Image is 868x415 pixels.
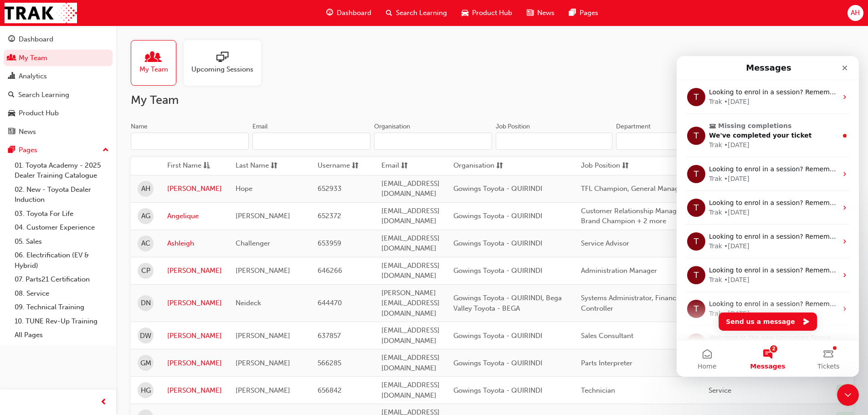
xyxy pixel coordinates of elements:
button: Send us a message [42,256,140,275]
button: First Nameasc-icon [167,160,217,172]
button: Emailsorting-icon [381,160,431,172]
div: News [19,127,36,137]
a: guage-iconDashboard [319,4,379,22]
a: 09. Technical Training [11,300,113,314]
button: DashboardMy TeamAnalyticsSearch LearningProduct HubNews [4,29,113,142]
div: Name [131,122,148,131]
span: [EMAIL_ADDRESS][DOMAIN_NAME] [381,179,440,198]
span: [PERSON_NAME] [236,359,290,367]
span: pages-icon [8,146,15,154]
span: 644470 [318,299,342,307]
span: 566285 [318,359,341,367]
span: Username [318,160,350,172]
span: Upcoming Sessions [191,64,253,75]
div: Trak [32,185,46,195]
span: Tickets [141,307,163,313]
div: Trak [32,118,46,128]
span: Service Advisor [581,239,629,247]
a: [PERSON_NAME] [167,385,222,396]
span: AH [141,184,150,194]
div: Profile image for Trak [10,244,29,262]
a: Upcoming Sessions [184,40,268,86]
span: GM [140,358,151,369]
a: Trak [5,3,77,23]
input: Email [252,133,370,150]
span: Neideck [236,299,261,307]
button: Job Positionsorting-icon [581,160,631,172]
h2: My Team [131,93,853,108]
span: search-icon [8,91,15,99]
span: Job Position [581,160,620,172]
span: News [537,8,555,18]
span: [EMAIL_ADDRESS][DOMAIN_NAME] [381,326,440,345]
input: Name [131,133,249,150]
div: • [DATE] [47,152,73,161]
a: 02. New - Toyota Dealer Induction [11,183,113,207]
button: Organisationsorting-icon [453,160,503,172]
span: search-icon [386,7,392,19]
span: HG [141,385,151,396]
a: 06. Electrification (EV & Hybrid) [11,248,113,272]
span: Gowings Toyota - QUIRINDI [453,332,542,340]
div: Profile image for Trak [10,210,29,228]
input: Job Position [496,133,612,150]
span: 653959 [318,239,341,247]
span: prev-icon [100,397,107,408]
span: Search Learning [396,8,447,18]
span: sessionType_ONLINE_URL-icon [216,51,228,64]
div: Job Position [496,122,530,131]
div: Trak [32,152,46,161]
span: 652372 [318,212,341,220]
span: Dashboard [337,8,371,18]
span: sorting-icon [271,160,277,172]
span: 656842 [318,386,342,395]
input: Department [616,133,733,150]
span: Welcome to the new Upcoming Sessions page! Interact with sessions on the calendar to view your te... [32,278,491,285]
iframe: Intercom live chat [677,56,859,377]
div: Email [252,122,268,131]
a: Product Hub [4,105,113,122]
button: Messages [61,284,121,321]
span: [PERSON_NAME] [236,266,290,275]
span: My Team [139,64,168,75]
div: Profile image for Trak [10,176,29,195]
span: We've completed your ticket [32,76,135,83]
div: Trak [32,253,46,262]
a: news-iconNews [519,4,562,22]
span: asc-icon [203,160,210,172]
span: Gowings Toyota - QUIRINDI [453,359,542,367]
a: pages-iconPages [562,4,606,22]
div: Profile image for Trak [10,71,29,89]
span: First Name [167,160,201,172]
span: Challenger [236,239,270,247]
span: [EMAIL_ADDRESS][DOMAIN_NAME] [381,261,440,280]
a: [PERSON_NAME] [167,358,222,369]
a: 10. TUNE Rev-Up Training [11,314,113,328]
div: • [DATE] [47,41,73,51]
div: Profile image for Trak [10,143,29,161]
div: Pages [19,145,37,155]
span: Customer Relationship Manager, Brand Champion + 2 more [581,207,684,225]
a: Angelique [167,211,222,221]
span: guage-icon [8,36,15,44]
div: Dashboard [19,34,53,45]
span: 652933 [318,184,342,193]
span: sorting-icon [401,160,408,172]
div: • [DATE] [47,84,73,94]
a: car-iconProduct Hub [454,4,519,22]
div: • [DATE] [47,118,73,128]
button: Pages [4,142,113,159]
a: Analytics [4,68,113,85]
div: Department [616,122,651,131]
a: News [4,123,113,140]
span: Last Name [236,160,269,172]
span: [PERSON_NAME] [236,332,290,340]
span: sorting-icon [496,160,503,172]
span: [EMAIL_ADDRESS][DOMAIN_NAME] [381,234,440,253]
span: Email [381,160,399,172]
span: pages-icon [569,7,576,19]
span: guage-icon [326,7,333,19]
a: 08. Service [11,287,113,301]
